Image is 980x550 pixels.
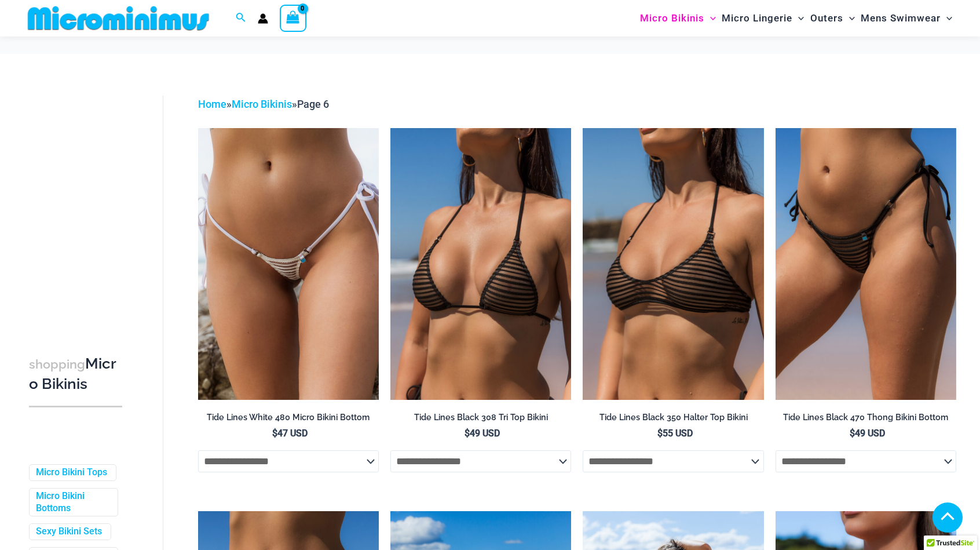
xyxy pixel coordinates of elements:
[583,412,763,427] a: Tide Lines Black 350 Halter Top Bikini
[465,428,500,439] bdi: 49 USD
[776,412,956,423] h2: Tide Lines Black 470 Thong Bikini Bottom
[583,128,763,399] a: Tide Lines Black 350 Halter Top 01Tide Lines Black 350 Halter Top 480 Micro 01Tide Lines Black 35...
[23,5,214,31] img: MM SHOP LOGO FLAT
[198,412,379,423] h2: Tide Lines White 480 Micro Bikini Bottom
[390,128,571,399] img: Tide Lines Black 308 Tri Top 01
[198,412,379,427] a: Tide Lines White 480 Micro Bikini Bottom
[465,428,470,439] span: $
[861,3,941,33] span: Mens Swimwear
[198,128,379,399] a: Tide Lines White 480 Micro 01Tide Lines White 480 Micro 02Tide Lines White 480 Micro 02
[583,412,763,423] h2: Tide Lines Black 350 Halter Top Bikini
[858,3,955,33] a: Mens SwimwearMenu ToggleMenu Toggle
[941,3,952,33] span: Menu Toggle
[36,490,109,515] a: Micro Bikini Bottoms
[810,3,843,33] span: Outers
[258,13,268,24] a: Account icon link
[850,428,885,439] bdi: 49 USD
[198,98,329,110] span: » »
[29,354,122,394] h3: Micro Bikinis
[390,412,571,427] a: Tide Lines Black 308 Tri Top Bikini
[36,526,102,538] a: Sexy Bikini Sets
[390,412,571,423] h2: Tide Lines Black 308 Tri Top Bikini
[297,98,329,110] span: Page 6
[776,412,956,427] a: Tide Lines Black 470 Thong Bikini Bottom
[198,98,226,110] a: Home
[36,467,107,479] a: Micro Bikini Tops
[280,5,306,31] a: View Shopping Cart, empty
[390,128,571,399] a: Tide Lines Black 308 Tri Top 01Tide Lines Black 308 Tri Top 470 Thong 03Tide Lines Black 308 Tri ...
[719,3,807,33] a: Micro LingerieMenu ToggleMenu Toggle
[272,428,308,439] bdi: 47 USD
[29,86,133,318] iframe: TrustedSite Certified
[657,428,663,439] span: $
[232,98,292,110] a: Micro Bikinis
[776,128,956,399] img: Tide Lines Black 470 Thong 01
[807,3,858,33] a: OutersMenu ToggleMenu Toggle
[657,428,693,439] bdi: 55 USD
[635,2,957,35] nav: Site Navigation
[776,128,956,399] a: Tide Lines Black 470 Thong 01Tide Lines Black 470 Thong 02Tide Lines Black 470 Thong 02
[198,128,379,399] img: Tide Lines White 480 Micro 01
[792,3,804,33] span: Menu Toggle
[272,428,277,439] span: $
[583,128,763,399] img: Tide Lines Black 350 Halter Top 01
[29,357,85,371] span: shopping
[850,428,855,439] span: $
[843,3,855,33] span: Menu Toggle
[637,3,719,33] a: Micro BikinisMenu ToggleMenu Toggle
[236,11,246,26] a: Search icon link
[640,3,704,33] span: Micro Bikinis
[704,3,716,33] span: Menu Toggle
[722,3,792,33] span: Micro Lingerie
